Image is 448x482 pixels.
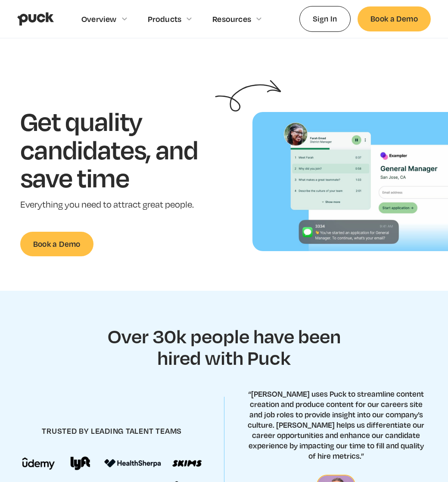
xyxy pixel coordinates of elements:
a: Book a Demo [20,232,93,256]
div: Resources [212,14,251,24]
h1: Get quality candidates, and save time [20,107,225,192]
h2: Over 30k people have been hired with Puck [97,325,351,368]
h4: trusted by leading talent teams [42,426,182,436]
p: Everything you need to attract great people. [20,199,225,211]
div: Overview [81,14,117,24]
div: Products [148,14,182,24]
p: “[PERSON_NAME] uses Puck to streamline content creation and produce content for our careers site ... [246,389,426,461]
a: Book a Demo [358,6,431,31]
a: Sign In [299,6,351,31]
